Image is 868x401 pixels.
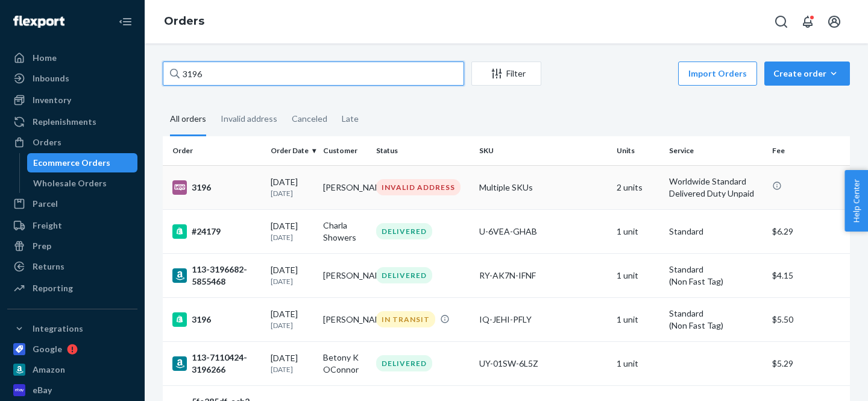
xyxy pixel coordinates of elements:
a: Google [7,339,137,359]
a: Parcel [7,194,137,213]
p: [DATE] [271,364,313,374]
p: Standard [669,264,763,276]
td: [PERSON_NAME] [318,253,371,297]
a: Replenishments [7,112,137,131]
button: Create order [764,62,850,86]
button: Open notifications [796,10,820,34]
div: Late [342,103,359,134]
div: [DATE] [271,220,313,242]
p: Standard [669,308,763,320]
td: Charla Showers [318,209,371,253]
a: Orders [164,14,204,28]
th: Fee [767,136,850,165]
th: SKU [474,136,612,165]
div: [DATE] [271,352,313,374]
button: Open Search Box [769,10,793,34]
button: Close Navigation [113,10,137,34]
div: [DATE] [271,264,313,286]
a: Ecommerce Orders [27,153,138,172]
div: DELIVERED [376,223,432,239]
div: Inbounds [33,72,69,84]
div: DELIVERED [376,267,432,283]
div: 113-3196682-5855468 [172,264,261,288]
div: 3196 [172,312,261,327]
td: $6.29 [767,209,850,253]
button: Help Center [844,170,868,232]
a: Inventory [7,90,137,110]
div: DELIVERED [376,355,432,371]
button: Open account menu [822,10,846,34]
div: (Non Fast Tag) [669,320,763,332]
div: #24179 [172,224,261,239]
th: Units [612,136,664,165]
a: Inbounds [7,69,137,88]
div: All orders [170,103,206,136]
td: Multiple SKUs [474,165,612,209]
div: Returns [33,260,64,273]
button: Filter [471,62,541,86]
div: Google [33,343,62,355]
td: 1 unit [612,209,664,253]
div: Amazon [33,364,65,376]
td: 1 unit [612,253,664,297]
div: Replenishments [33,116,96,128]
a: Home [7,48,137,68]
p: Standard [669,226,763,238]
div: Filter [472,68,541,80]
button: Import Orders [678,62,757,86]
td: $5.29 [767,341,850,385]
th: Service [664,136,767,165]
th: Order Date [266,136,318,165]
p: [DATE] [271,276,313,286]
div: 113-7110424-3196266 [172,352,261,376]
div: Integrations [33,323,83,335]
div: Canceled [292,103,327,134]
div: IN TRANSIT [376,311,435,327]
div: Ecommerce Orders [33,157,110,169]
a: Freight [7,216,137,235]
td: [PERSON_NAME] [318,297,371,341]
div: RY-AK7N-IFNF [479,270,607,282]
a: Wholesale Orders [27,174,138,193]
td: 2 units [612,165,664,209]
button: Integrations [7,319,137,338]
p: [DATE] [271,232,313,242]
ol: breadcrumbs [154,4,214,39]
td: [PERSON_NAME] [318,165,371,209]
td: 1 unit [612,297,664,341]
td: $5.50 [767,297,850,341]
div: UY-01SW-6L5Z [479,358,607,370]
a: Prep [7,236,137,256]
div: Home [33,52,57,64]
td: 1 unit [612,341,664,385]
div: (Non Fast Tag) [669,276,763,288]
a: Orders [7,133,137,152]
a: Returns [7,257,137,276]
div: eBay [33,384,52,396]
div: Invalid address [221,103,277,134]
p: Worldwide Standard Delivered Duty Unpaid [669,175,763,200]
div: Orders [33,136,61,148]
input: Search orders [163,62,464,86]
a: Amazon [7,360,137,379]
div: Customer [323,145,366,156]
p: [DATE] [271,320,313,330]
th: Order [163,136,266,165]
div: Create order [773,68,841,80]
td: Betony K OConnor [318,341,371,385]
div: INVALID ADDRESS [376,179,461,195]
a: eBay [7,380,137,400]
div: Inventory [33,94,71,106]
a: Reporting [7,279,137,298]
div: Freight [33,219,62,232]
th: Status [371,136,474,165]
img: Flexport logo [13,16,64,28]
div: Prep [33,240,51,252]
p: [DATE] [271,188,313,198]
div: 3196 [172,180,261,195]
div: Parcel [33,198,58,210]
td: $4.15 [767,253,850,297]
div: U-6VEA-GHAB [479,226,607,238]
div: Reporting [33,282,73,294]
